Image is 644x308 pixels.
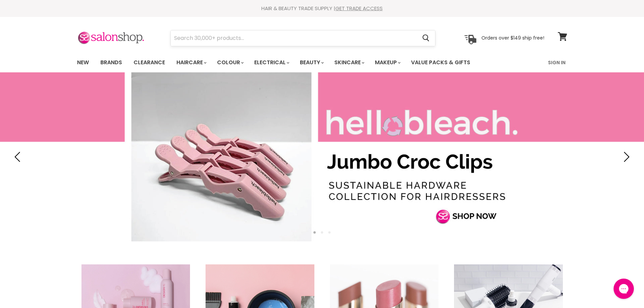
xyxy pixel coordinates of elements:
[171,30,417,46] input: Search
[313,231,316,234] li: Page dot 1
[212,55,248,70] a: Colour
[128,55,170,70] a: Clearance
[335,5,383,12] a: GET TRADE ACCESS
[170,30,435,46] form: Product
[329,55,368,70] a: Skincare
[72,55,94,70] a: New
[295,55,328,70] a: Beauty
[12,150,25,164] button: Previous
[417,30,435,46] button: Search
[370,55,405,70] a: Makeup
[72,53,510,72] ul: Main menu
[619,150,632,164] button: Next
[406,55,475,70] a: Value Packs & Gifts
[95,55,127,70] a: Brands
[610,276,637,301] iframe: Gorgias live chat messenger
[69,5,576,12] div: HAIR & BEAUTY TRADE SUPPLY |
[69,53,576,72] nav: Main
[171,55,211,70] a: Haircare
[328,231,331,234] li: Page dot 3
[321,231,323,234] li: Page dot 2
[481,35,544,41] p: Orders over $149 ship free!
[544,55,570,70] a: Sign In
[249,55,293,70] a: Electrical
